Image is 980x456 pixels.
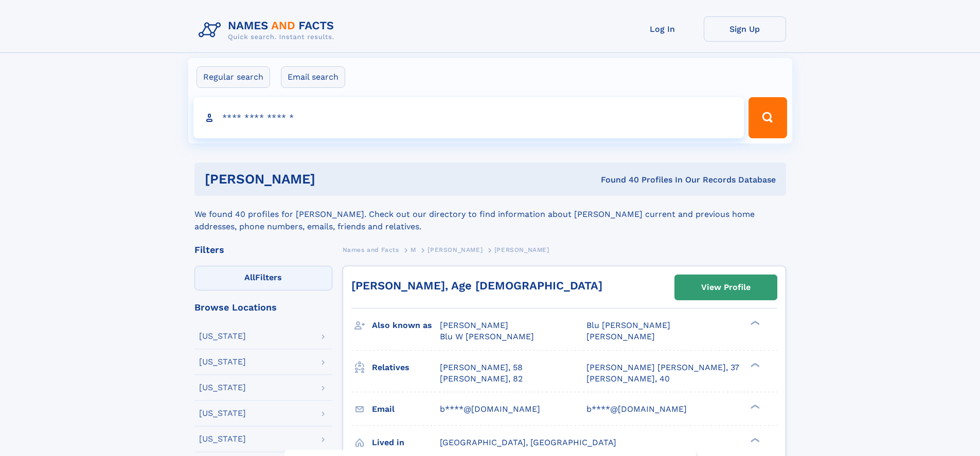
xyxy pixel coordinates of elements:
span: [PERSON_NAME] [586,332,655,341]
div: ❯ [748,320,760,326]
div: ❯ [748,403,760,410]
div: [US_STATE] [199,332,246,340]
div: Browse Locations [194,303,332,312]
h3: Lived in [372,434,440,451]
div: [US_STATE] [199,358,246,366]
span: Blu W [PERSON_NAME] [440,332,534,341]
a: M [411,243,416,256]
a: [PERSON_NAME], 40 [586,373,670,385]
span: [PERSON_NAME] [494,246,549,253]
label: Regular search [197,66,270,88]
img: Logo Names and Facts [194,16,343,44]
a: [PERSON_NAME] [PERSON_NAME], 37 [586,362,739,373]
div: Found 40 Profiles In Our Records Database [458,174,776,186]
span: [GEOGRAPHIC_DATA], [GEOGRAPHIC_DATA] [440,437,616,447]
span: [PERSON_NAME] [427,246,483,253]
h3: Relatives [372,359,440,376]
label: Filters [194,266,332,290]
button: Search Button [749,97,787,138]
div: [US_STATE] [199,384,246,392]
a: [PERSON_NAME] [427,243,483,256]
div: Filters [194,245,332,254]
div: [US_STATE] [199,409,246,417]
h3: Also known as [372,317,440,334]
a: View Profile [675,275,777,300]
div: We found 40 profiles for [PERSON_NAME]. Check out our directory to find information about [PERSON... [194,196,786,233]
a: [PERSON_NAME], 82 [440,373,523,385]
h3: Email [372,400,440,418]
a: Log In [621,16,704,42]
a: Sign Up [704,16,786,42]
div: ❯ [748,361,760,368]
input: search input [193,97,744,138]
label: Email search [281,66,345,88]
span: M [411,246,416,253]
a: [PERSON_NAME], Age [DEMOGRAPHIC_DATA] [351,279,602,292]
span: All [244,272,255,282]
div: ❯ [748,436,760,443]
span: [PERSON_NAME] [440,320,508,330]
a: [PERSON_NAME], 58 [440,362,523,373]
div: View Profile [701,276,751,299]
h1: [PERSON_NAME] [205,173,458,186]
div: [US_STATE] [199,435,246,443]
span: Blu [PERSON_NAME] [586,320,670,330]
a: Names and Facts [343,243,399,256]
